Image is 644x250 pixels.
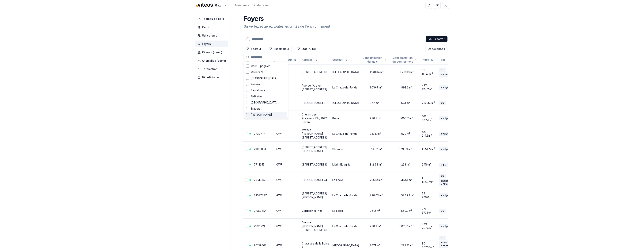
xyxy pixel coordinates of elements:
[254,225,265,228] a: 21013713
[254,194,267,197] a: 23037737
[251,58,277,62] span: Les Hauts-Geneveys
[435,3,439,7] span: FR
[331,80,361,95] td: La Chaux-de-Fonds
[302,84,327,91] a: Rue de l'Arc-en-[STREET_ADDRESS]
[302,242,329,249] a: Chaussée de la Boine 2
[331,218,361,234] td: La Chaux-de-Fonds
[245,194,248,197] button: Sélectionner la ligne
[254,163,266,166] a: 77143551
[362,70,389,74] div: 1 140.34 m³
[302,146,327,153] a: [STREET_ADDRESS][PERSON_NAME]
[392,209,419,213] div: 1 560.2 m³
[244,46,264,52] button: Filtrer les lignes
[251,82,260,86] span: Peseux
[392,56,413,64] span: Consommation du dernier mois
[275,126,300,141] td: GWF
[425,46,447,52] button: Cocher les colonnes
[362,163,389,166] div: 812.94 m³
[202,42,211,46] span: Foyers
[331,203,361,218] td: Le Locle
[254,117,266,120] a: 21027703
[254,132,265,135] a: 21013717
[431,134,432,136] sup: 3
[251,113,272,117] span: [PERSON_NAME]
[302,209,322,212] a: Cardamines 7-9
[254,3,270,7] a: Portail client
[331,64,361,80] td: [GEOGRAPHIC_DATA]
[431,72,433,74] sup: 3
[251,76,277,80] span: [GEOGRAPHIC_DATA]
[331,95,361,111] td: [GEOGRAPHIC_DATA]
[430,211,431,213] sup: 3
[267,46,292,52] button: Filtrer les lignes
[392,116,419,120] div: 1 604.7 m³
[431,226,432,229] sup: 3
[422,192,436,199] div: 75 279.6 m
[295,46,318,52] button: Filtrer les lignes
[302,128,327,139] a: Avenue [PERSON_NAME] [STREET_ADDRESS]
[302,192,327,199] a: [STREET_ADDRESS][PERSON_NAME]
[422,84,436,91] div: 477 274.7 m
[251,88,265,92] span: Saint-Blaise
[202,25,209,29] span: Carte
[275,157,300,172] td: GWF
[254,178,266,182] a: 77143368
[302,163,327,166] a: [STREET_ADDRESS]
[254,147,266,151] a: 23105654
[392,178,419,182] div: 948.61 m³
[195,49,230,56] a: Réseau (demo)
[439,101,446,105] div: 30
[195,41,230,47] a: Foyers
[392,244,419,247] div: 1 287.25 m³
[431,195,432,198] sup: 3
[195,32,230,39] a: Utilisateurs
[245,225,248,228] button: Sélectionner la ligne
[195,15,230,22] a: Tableau de bord
[431,118,432,121] sup: 3
[439,132,458,136] div: evolyconnect
[245,163,248,166] button: Sélectionner la ligne
[302,70,327,74] a: [STREET_ADDRESS]
[362,56,383,64] span: Consommation du mois
[362,116,389,120] div: 976.7 m³
[245,132,248,135] button: Sélectionner la ligne
[392,193,419,197] div: 1 584.92 m³
[244,15,330,23] h1: Foyers
[275,188,300,203] td: GWF
[331,111,361,126] td: Bevaix
[302,113,327,124] a: Chemin des Pommiers 10b, 2022 Bevaix
[439,224,458,228] div: evolyconnect
[422,163,436,166] div: 2 116 m
[432,245,434,248] sup: 3
[331,126,361,141] td: La Chaux-de-Fonds
[245,209,248,212] button: Sélectionner la ligne
[251,64,270,68] span: Marin-Epagnier
[420,57,436,63] button: Not sorted. Click to sort ascending.
[439,85,458,90] div: evolyconnect
[195,74,230,81] a: Bénéficiaires
[202,76,220,79] span: Bénéficiaires
[235,3,249,7] a: Assistance
[245,148,248,151] button: Sélectionner la ligne
[422,130,436,138] div: 523 914.6 m
[422,68,436,76] div: 89 116.46 m
[330,57,349,63] button: Not sorted. Click to sort ascending.
[251,107,260,111] span: Travers
[331,188,361,203] td: La Chaux-de-Fonds
[276,58,292,62] span: Assembleur
[202,59,226,63] span: Anomalies (demo)
[439,147,458,151] div: evolyconnect
[254,209,266,212] a: 21060210
[215,3,221,8] span: Gaz
[362,244,389,247] div: 767.1 m³
[392,163,419,166] div: 1 293 m³
[439,58,446,62] span: Tags
[362,101,389,105] div: 977 m³
[362,147,389,151] div: 814.62 m³
[202,17,224,21] span: Tableau de bord
[392,147,419,151] div: 1 130.9 m³
[251,95,262,98] span: St-Blaise
[331,141,361,157] td: St-Blaise
[362,86,389,89] div: 1 019.5 m³
[422,58,429,62] span: Index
